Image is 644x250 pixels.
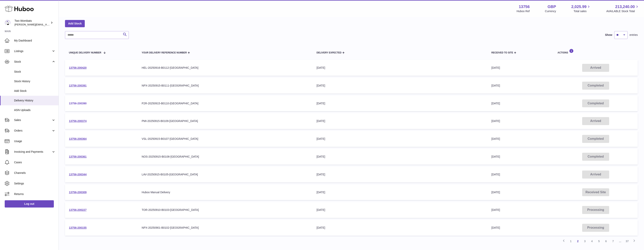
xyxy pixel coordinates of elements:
[547,4,556,9] strong: GBP
[14,60,51,64] span: Stock
[14,23,78,26] span: [PERSON_NAME][EMAIL_ADDRESS][DOMAIN_NAME]
[317,102,483,105] div: [DATE]
[491,137,500,140] span: [DATE]
[69,191,87,194] a: 13756-200309
[65,20,85,27] a: Add Stock
[142,137,309,141] div: VSL-20250915-B0107-[GEOGRAPHIC_DATA]
[610,238,617,245] a: 7
[5,200,54,207] a: Log out
[491,208,500,211] span: [DATE]
[142,119,309,123] div: PMI-20250915-B0109-[GEOGRAPHIC_DATA]
[574,238,581,245] a: 2
[317,51,341,54] span: Delivery Expected
[624,238,631,245] a: 37
[595,238,603,245] a: 5
[14,89,56,93] span: Add Stock
[317,155,483,159] div: [DATE]
[142,102,309,105] div: P2R-20250915-B0110-[GEOGRAPHIC_DATA]
[491,119,500,123] span: [DATE]
[491,191,500,194] span: [DATE]
[14,150,51,154] span: Invoicing and Payments
[69,208,87,211] a: 13756-200227
[588,238,595,245] a: 4
[69,137,87,140] a: 13756-200364
[69,51,101,54] span: Unique Delivery Number
[14,129,51,133] span: Orders
[571,4,591,13] a: 2,025.99 Total sales
[317,137,483,141] div: [DATE]
[14,171,56,175] span: Channels
[69,119,87,123] a: 13756-200374
[14,70,56,74] span: Stock
[317,66,483,70] div: [DATE]
[69,226,87,229] a: 13756-200155
[142,190,309,194] div: Huboo Manual Delivery
[5,20,11,26] img: alan@twowombats.com
[491,226,500,229] span: [DATE]
[545,9,556,13] div: Currency
[617,238,624,245] span: ...
[317,84,483,88] div: [DATE]
[69,173,87,176] a: 13756-200344
[605,33,612,37] label: Show
[14,192,56,196] span: Returns
[142,155,309,159] div: NOS-20250915-B0106-[GEOGRAPHIC_DATA]
[14,118,51,122] span: Sales
[142,84,309,88] div: NPX-20250915-B0111-[GEOGRAPHIC_DATA]
[557,49,634,54] div: Actions
[567,238,574,245] a: 1
[69,84,87,87] a: 13756-200391
[491,51,513,54] span: Received to Site
[317,119,483,123] div: [DATE]
[606,9,639,13] span: AVAILABLE Stock Total
[142,208,309,212] div: TOR-20250910-B0103-[GEOGRAPHIC_DATA]
[491,155,500,158] span: [DATE]
[142,51,187,54] span: Your Delivery Reference Number
[615,4,635,9] span: 213,240.00
[142,173,309,176] div: LAV-20250915-B0105-[GEOGRAPHIC_DATA]
[317,173,483,176] div: [DATE]
[14,19,50,26] div: Two Wombats
[317,190,483,194] div: [DATE]
[142,66,309,70] div: HEL-20250916-B0112-[GEOGRAPHIC_DATA]
[14,139,56,143] span: Usage
[574,9,591,13] span: Total sales
[491,66,500,69] span: [DATE]
[142,226,309,230] div: NPX-20250901-B0102-[GEOGRAPHIC_DATA]
[14,108,56,112] span: ASN Uploads
[517,9,530,13] div: Huboo Ref
[606,4,639,13] a: 213,240.00 AVAILABLE Stock Total
[519,4,530,9] strong: 13756
[630,33,638,37] span: entries
[14,182,56,185] span: Settings
[14,39,56,42] span: My Dashboard
[317,226,483,230] div: [DATE]
[14,79,56,83] span: Stock History
[491,173,500,176] span: [DATE]
[491,84,500,87] span: [DATE]
[69,102,87,105] a: 13756-200390
[69,155,87,158] a: 13756-200361
[14,99,56,102] span: Delivery History
[69,66,87,69] a: 13756-200420
[603,238,610,245] a: 6
[14,161,56,164] span: Cases
[317,208,483,212] div: [DATE]
[14,49,51,53] span: Listings
[581,238,588,245] a: 3
[571,4,587,9] span: 2,025.99
[491,102,500,105] span: [DATE]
